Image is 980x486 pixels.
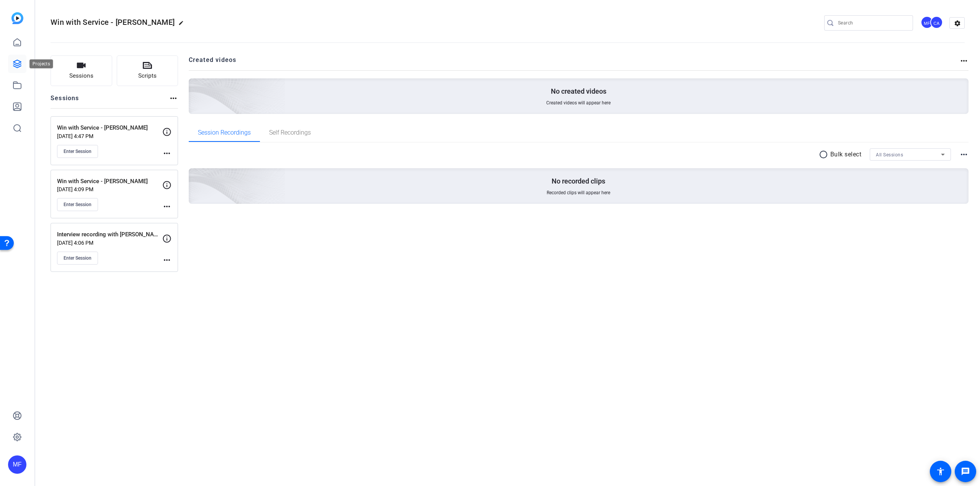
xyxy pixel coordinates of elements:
mat-icon: more_horiz [959,150,969,159]
span: Sessions [69,72,93,80]
p: Win with Service - [PERSON_NAME] [57,124,162,132]
span: All Sessions [876,152,903,158]
span: Self Recordings [269,130,311,136]
p: No created videos [551,87,606,96]
div: MF [921,16,933,29]
span: Scripts [138,72,157,80]
button: Enter Session [57,198,98,211]
button: Scripts [117,55,178,86]
ngx-avatar: Cherith Andes [930,16,944,29]
mat-icon: more_horiz [162,149,171,158]
div: CA [930,16,943,29]
p: No recorded clips [552,177,605,186]
mat-icon: settings [950,18,965,29]
p: Interview recording with [PERSON_NAME] [57,230,162,239]
input: Search [838,18,907,28]
button: Enter Session [57,145,98,158]
img: Creted videos background [103,3,286,169]
img: embarkstudio-empty-session.png [103,93,286,258]
mat-icon: more_horiz [169,94,178,103]
button: Sessions [51,55,112,86]
span: Win with Service - [PERSON_NAME] [51,18,175,27]
mat-icon: more_horiz [959,56,969,65]
div: Projects [29,59,54,68]
span: Session Recordings [198,130,251,136]
p: Bulk select [830,150,862,159]
p: [DATE] 4:47 PM [57,133,162,139]
mat-icon: accessibility [936,467,945,476]
mat-icon: edit [178,20,188,29]
mat-icon: radio_button_unchecked [819,150,830,159]
span: Enter Session [64,202,91,208]
h2: Created videos [189,55,960,70]
span: Enter Session [64,255,91,261]
p: [DATE] 4:06 PM [57,240,162,246]
span: Created videos will appear here [546,100,611,106]
ngx-avatar: Mona Freund [921,16,934,29]
mat-icon: more_horiz [162,202,171,211]
button: Enter Session [57,252,98,265]
mat-icon: message [961,467,970,476]
h2: Sessions [51,94,79,108]
img: blue-gradient.svg [11,12,23,24]
p: Win with Service - [PERSON_NAME] [57,177,162,186]
mat-icon: more_horiz [162,255,171,265]
span: Enter Session [64,148,91,154]
span: Recorded clips will appear here [547,190,610,196]
div: MF [8,455,26,474]
p: [DATE] 4:09 PM [57,186,162,192]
